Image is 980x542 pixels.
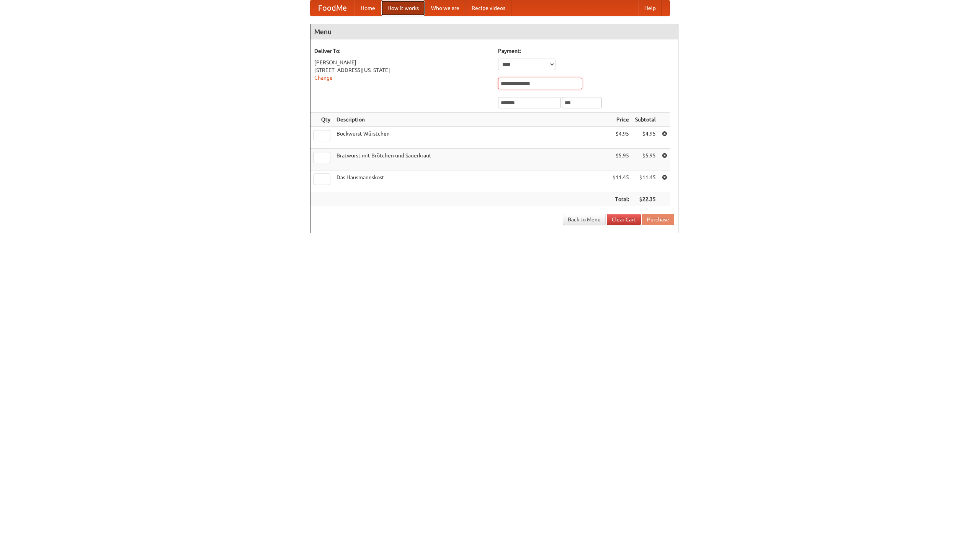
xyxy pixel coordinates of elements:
[465,0,511,16] a: Recipe videos
[642,214,674,225] button: Purchase
[632,170,659,192] td: $11.45
[632,113,659,127] th: Subtotal
[314,75,333,81] a: Change
[632,127,659,149] td: $4.95
[310,24,678,39] h4: Menu
[607,214,641,225] a: Clear Cart
[609,192,632,206] th: Total:
[381,0,425,16] a: How it works
[609,127,632,149] td: $4.95
[563,214,606,225] a: Back to Menu
[310,113,333,127] th: Qty
[310,0,354,16] a: FoodMe
[638,0,662,16] a: Help
[314,66,490,74] div: [STREET_ADDRESS][US_STATE]
[314,59,490,66] div: [PERSON_NAME]
[632,149,659,170] td: $5.95
[498,47,674,55] h5: Payment:
[609,113,632,127] th: Price
[354,0,381,16] a: Home
[609,170,632,192] td: $11.45
[632,192,659,206] th: $22.35
[333,149,609,170] td: Bratwurst mit Brötchen und Sauerkraut
[333,113,609,127] th: Description
[333,170,609,192] td: Das Hausmannskost
[333,127,609,149] td: Bockwurst Würstchen
[609,149,632,170] td: $5.95
[314,47,490,55] h5: Deliver To:
[425,0,465,16] a: Who we are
